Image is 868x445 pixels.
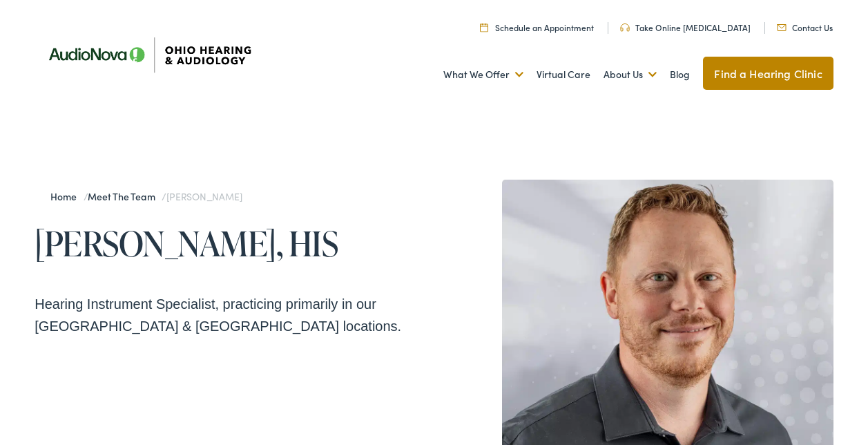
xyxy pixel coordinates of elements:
[50,189,242,203] span: / /
[620,21,751,33] a: Take Online [MEDICAL_DATA]
[480,21,594,33] a: Schedule an Appointment
[443,49,523,100] a: What We Offer
[50,189,83,203] a: Home
[777,21,833,33] a: Contact Us
[703,57,833,90] a: Find a Hearing Clinic
[35,224,434,262] h1: [PERSON_NAME], HIS
[88,189,162,203] a: Meet the Team
[35,293,434,337] p: Hearing Instrument Specialist, practicing primarily in our [GEOGRAPHIC_DATA] & [GEOGRAPHIC_DATA] ...
[670,49,690,100] a: Blog
[537,49,590,100] a: Virtual Care
[777,24,787,31] img: Mail icon representing email contact with Ohio Hearing in Cincinnati, OH
[620,23,630,32] img: Headphones icone to schedule online hearing test in Cincinnati, OH
[604,49,657,100] a: About Us
[166,189,242,203] span: [PERSON_NAME]
[480,23,488,32] img: Calendar Icon to schedule a hearing appointment in Cincinnati, OH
